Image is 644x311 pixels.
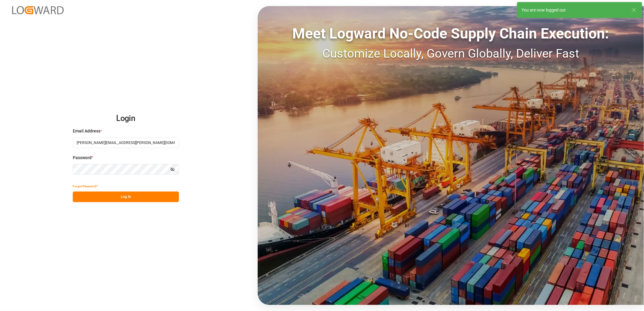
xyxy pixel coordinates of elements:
button: Log In [73,192,179,202]
div: You are now logged out [522,7,626,13]
img: Logward_new_orange.png [12,6,64,14]
h2: Login [73,109,179,128]
div: Meet Logward No-Code Supply Chain Execution: [258,23,644,45]
span: Password [73,155,92,161]
span: Email Address [73,128,100,134]
div: Customize Locally, Govern Globally, Deliver Fast [258,45,644,63]
input: Enter your email [73,138,179,148]
button: Forgot Password? [73,181,98,192]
